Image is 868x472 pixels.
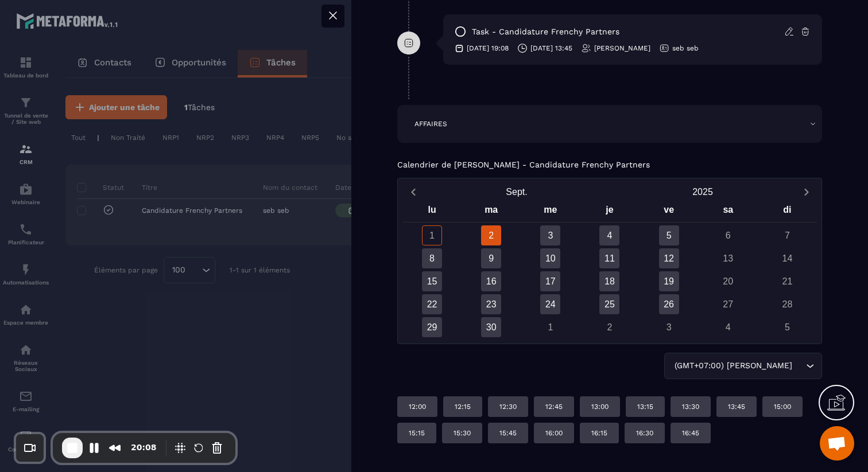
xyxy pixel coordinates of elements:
[409,402,426,411] p: 12:00
[545,402,563,411] p: 12:45
[545,428,563,438] p: 16:00
[422,271,442,291] div: 15
[728,402,745,411] p: 13:45
[521,202,580,222] div: me
[422,225,442,245] div: 1
[481,225,501,245] div: 2
[540,294,560,314] div: 24
[699,202,758,222] div: sa
[718,225,738,245] div: 6
[540,248,560,268] div: 10
[659,317,679,337] div: 3
[599,294,619,314] div: 25
[481,248,501,268] div: 9
[795,360,803,372] input: Search for option
[796,184,817,200] button: Next month
[718,271,738,291] div: 20
[682,402,699,411] p: 13:30
[777,225,797,245] div: 7
[414,119,447,128] p: AFFAIRES
[637,402,653,411] p: 13:15
[454,428,471,438] p: 15:30
[774,402,791,411] p: 15:00
[499,428,517,438] p: 15:45
[777,271,797,291] div: 21
[718,294,738,314] div: 27
[422,317,442,337] div: 29
[599,317,619,337] div: 2
[610,182,796,202] button: Open years overlay
[659,271,679,291] div: 19
[599,225,619,245] div: 4
[820,426,854,461] a: Ouvrir le chat
[640,202,699,222] div: ve
[580,202,639,222] div: je
[672,360,795,372] span: (GMT+07:00) [PERSON_NAME]
[481,271,501,291] div: 16
[481,294,501,314] div: 23
[718,248,738,268] div: 13
[499,402,517,411] p: 12:30
[402,202,817,337] div: Calendar wrapper
[424,182,610,202] button: Open months overlay
[777,294,797,314] div: 28
[659,294,679,314] div: 26
[540,271,560,291] div: 17
[591,402,609,411] p: 13:00
[777,248,797,268] div: 14
[397,160,650,169] p: Calendrier de [PERSON_NAME] - Candidature Frenchy Partners
[455,402,471,411] p: 12:15
[402,202,462,222] div: lu
[540,317,560,337] div: 1
[758,202,817,222] div: di
[591,428,607,438] p: 16:15
[659,225,679,245] div: 5
[659,248,679,268] div: 12
[682,428,699,438] p: 16:45
[540,225,560,245] div: 3
[402,184,424,200] button: Previous month
[599,248,619,268] div: 11
[422,248,442,268] div: 8
[664,353,822,379] div: Search for option
[422,294,442,314] div: 22
[402,225,817,337] div: Calendar days
[718,317,738,337] div: 4
[777,317,797,337] div: 5
[636,428,653,438] p: 16:30
[462,202,521,222] div: ma
[409,428,425,438] p: 15:15
[599,271,619,291] div: 18
[481,317,501,337] div: 30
